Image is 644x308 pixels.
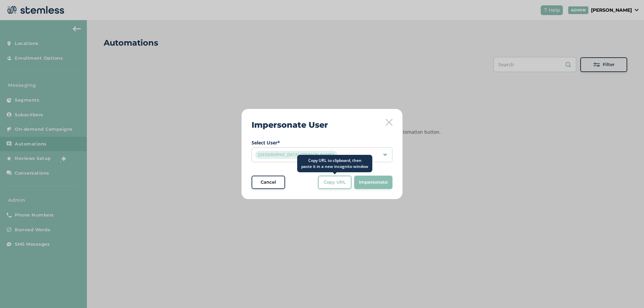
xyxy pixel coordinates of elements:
[261,179,276,186] span: Cancel
[610,276,644,308] iframe: Chat Widget
[354,176,392,189] button: Impersonate
[252,176,285,189] button: Cancel
[359,179,388,186] span: Impersonate
[252,119,328,131] h2: Impersonate User
[252,139,392,146] label: Select User
[255,151,337,159] span: [GEOGRAPHIC_DATA] ([PERSON_NAME])
[318,176,352,189] button: Copy URL
[297,155,372,172] div: Copy URL to clipboard, then paste it in a new incognito window
[324,179,346,186] span: Copy URL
